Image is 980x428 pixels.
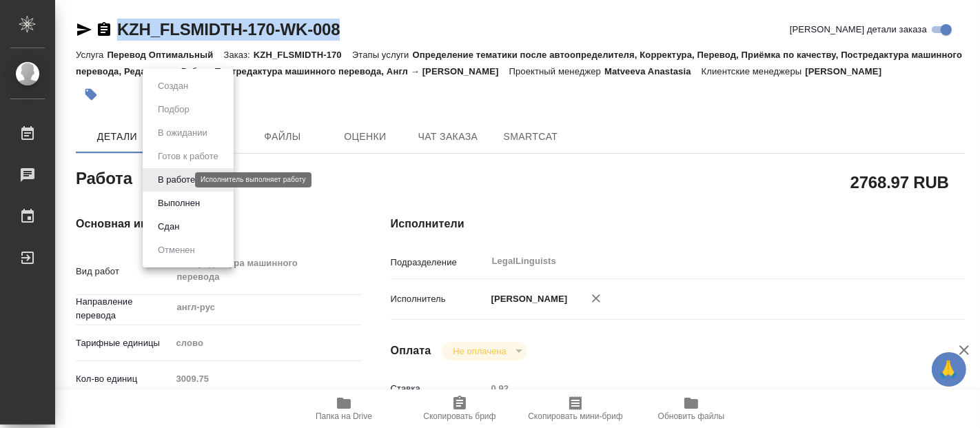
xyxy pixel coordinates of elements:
[154,79,192,94] button: Создан
[154,102,194,117] button: Подбор
[154,149,223,164] button: Готов к работе
[154,172,199,187] button: В работе
[154,125,212,141] button: В ожидании
[154,243,199,258] button: Отменен
[154,219,183,234] button: Сдан
[154,196,204,211] button: Выполнен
